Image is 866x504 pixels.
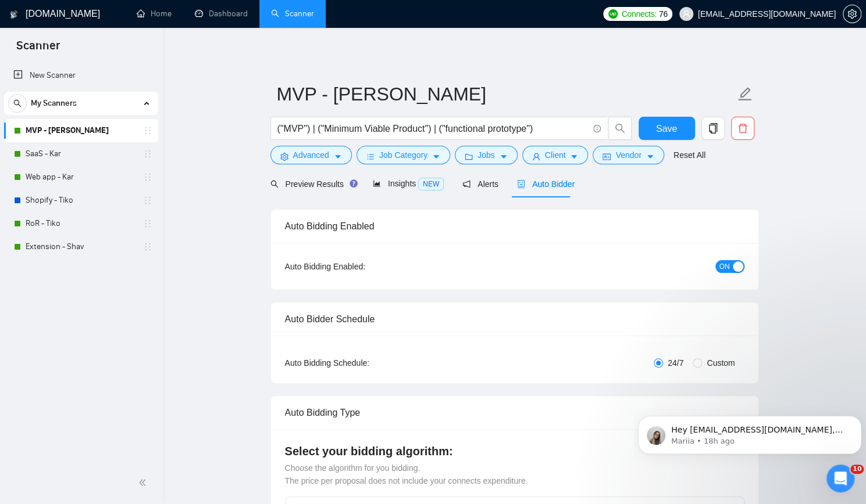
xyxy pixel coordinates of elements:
span: holder [143,219,152,228]
span: setting [280,152,288,161]
button: Save [639,117,695,140]
span: My Scanners [31,92,77,115]
div: Auto Bidding Schedule: [285,357,438,369]
img: upwork-logo.png [608,9,618,19]
span: idcard [603,152,611,161]
span: holder [143,149,152,159]
p: Message from Mariia, sent 18h ago [38,45,213,55]
span: holder [143,196,152,205]
div: Tooltip anchor [348,178,359,189]
span: holder [143,126,152,135]
span: Connects: [621,8,656,20]
span: caret-down [570,152,578,161]
span: search [609,123,631,134]
span: robot [517,180,525,188]
span: caret-down [334,152,342,161]
span: Vendor [615,149,641,161]
iframe: Intercom live chat [826,465,854,492]
a: SaaS - Kar [26,142,136,165]
li: My Scanners [4,92,158,258]
a: dashboardDashboard [195,9,248,19]
span: ON [719,260,730,273]
a: RoR - Tiko [26,212,136,235]
span: user [532,152,540,161]
a: setting [843,9,861,19]
h4: Select your bidding algorithm: [285,443,744,459]
button: folderJobscaret-down [455,146,518,164]
input: Scanner name... [277,80,735,109]
span: search [9,99,26,107]
a: Shopify - Tiko [26,189,136,212]
a: Web app - Kar [26,165,136,189]
iframe: Intercom notifications message [633,391,866,473]
span: holder [143,172,152,182]
span: info-circle [593,125,601,132]
div: Auto Bidding Enabled [285,210,744,243]
span: search [270,180,279,188]
span: delete [732,123,754,134]
span: Alerts [462,179,498,189]
li: New Scanner [4,64,158,87]
a: homeHome [137,9,172,19]
div: Auto Bidding Type [285,396,744,429]
span: Scanner [7,37,69,62]
div: Auto Bidding Enabled: [285,260,438,273]
span: area-chart [373,179,381,188]
span: Custom [702,357,739,369]
span: bars [366,152,375,161]
span: 76 [659,8,668,20]
a: New Scanner [13,64,149,87]
span: double-left [138,477,150,488]
button: delete [731,117,754,140]
span: notification [462,180,471,188]
button: idcardVendorcaret-down [593,146,664,164]
button: barsJob Categorycaret-down [357,146,450,164]
span: edit [737,87,753,102]
span: caret-down [432,152,440,161]
span: Save [656,121,677,136]
button: search [8,94,27,113]
span: caret-down [646,152,654,161]
img: logo [10,5,18,24]
button: copy [701,117,725,140]
input: Search Freelance Jobs... [277,121,588,136]
a: Reset All [673,149,705,161]
a: searchScanner [271,9,314,19]
button: setting [843,5,861,23]
div: Auto Bidder Schedule [285,303,744,336]
button: settingAdvancedcaret-down [270,146,352,164]
span: caret-down [500,152,508,161]
span: Jobs [477,149,495,161]
span: holder [143,242,152,251]
span: Client [545,149,566,161]
span: Auto Bidder [517,179,575,189]
button: search [608,117,632,140]
span: NEW [418,178,444,190]
span: 10 [850,465,864,474]
span: Choose the algorithm for you bidding. The price per proposal does not include your connects expen... [285,463,528,485]
span: folder [465,152,473,161]
span: copy [702,123,724,134]
span: 24/7 [663,357,688,369]
span: Preview Results [270,179,354,189]
a: MVP - [PERSON_NAME] [26,119,136,142]
span: Insights [373,179,444,188]
span: Hey [EMAIL_ADDRESS][DOMAIN_NAME], Looks like your Upwork agency Scrumly ran out of connects. We r... [38,34,212,159]
span: setting [843,9,861,19]
a: Extension - Shav [26,235,136,258]
span: Advanced [293,149,329,161]
span: user [682,10,690,18]
button: userClientcaret-down [522,146,589,164]
span: Job Category [379,149,427,161]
